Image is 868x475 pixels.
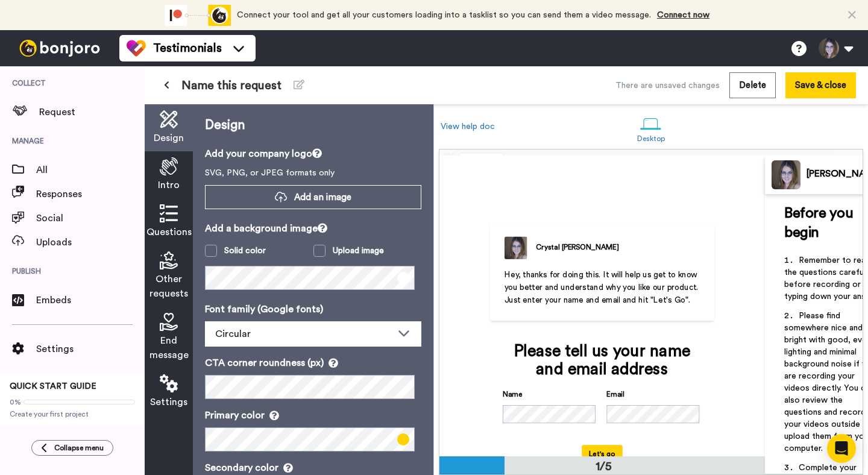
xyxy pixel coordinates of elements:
span: Name this request [181,77,281,94]
a: Connect now [657,11,709,19]
p: Design [205,116,421,134]
p: SVG, PNG, or JPEG formats only [205,167,421,179]
span: Create your first project [10,409,135,419]
span: Embeds [36,293,145,307]
p: Add your company logo [205,146,421,161]
img: Profile Image [772,160,800,189]
span: Before you begin [784,206,857,240]
label: Email [606,389,624,400]
span: Connect your tool and get all your customers loading into a tasklist so you can send them a video... [237,11,651,19]
span: Uploads [36,235,145,250]
span: Other requests [149,272,188,301]
div: Please tell us your name and email address [503,342,702,379]
span: Testimonials [153,40,222,57]
span: Request [39,105,145,119]
span: Social [36,211,145,225]
div: There are unsaved changes [615,80,720,92]
a: Desktop [631,107,671,149]
div: Crystal [PERSON_NAME] [536,242,618,253]
span: 0% [10,397,21,407]
p: Font family (Google fonts) [205,302,421,316]
div: 1/5 [574,458,632,475]
label: Name [503,389,523,400]
div: Solid color [224,245,266,257]
p: Primary color [205,408,421,423]
span: Design [154,131,184,145]
button: Delete [729,72,776,98]
span: Questions [146,225,192,239]
div: animation [165,5,231,26]
span: Hey, thanks for doing this. It will help us get to know you better and understand why you like ou... [505,270,701,304]
div: Open Intercom Messenger [827,434,856,463]
span: QUICK START GUIDE [10,382,96,391]
a: View help doc [441,122,495,131]
button: Let's go [582,445,623,463]
span: Settings [150,395,187,409]
span: Circular [215,329,251,339]
p: Add a background image [205,221,421,236]
span: Settings [36,342,145,356]
img: tm-color.svg [127,39,146,58]
div: Upload image [333,245,384,257]
span: Responses [36,187,145,201]
p: Secondary color [205,461,421,475]
div: Desktop [637,134,665,143]
img: bj-logo-header-white.svg [14,40,105,57]
span: All [36,163,145,177]
span: Collapse menu [54,443,104,453]
img: ACg8ocK9IkgAC4DJQ95MApQ-IgdKzEj2qt5ysBQy7dTjveDQTGHeswW0ow=s96-c [505,236,527,259]
button: Collapse menu [31,440,113,456]
p: CTA corner roundness (px) [205,356,421,370]
span: Intro [158,178,180,192]
span: End message [149,333,189,362]
span: Add an image [294,191,351,204]
button: Add an image [205,185,421,209]
button: Save & close [785,72,856,98]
